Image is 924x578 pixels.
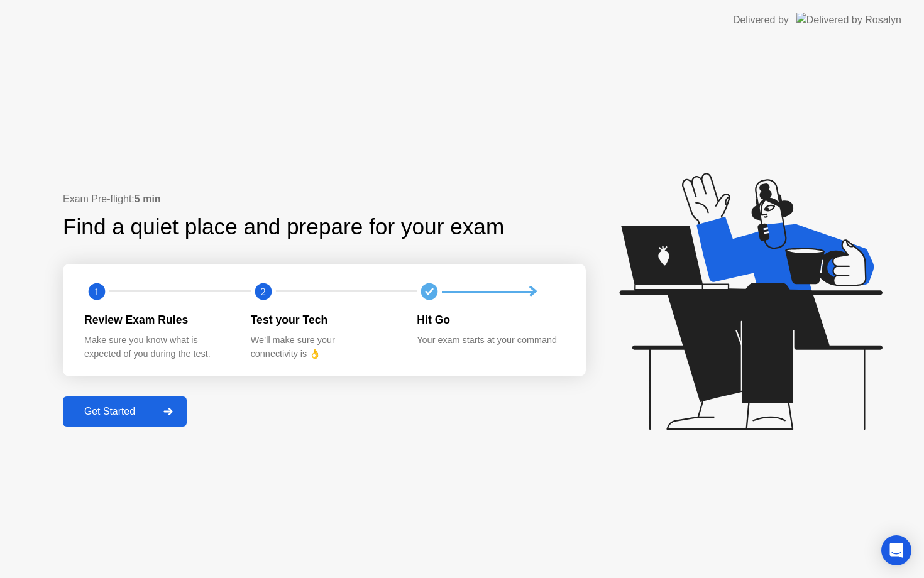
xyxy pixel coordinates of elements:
[67,406,153,417] div: Get Started
[63,210,506,244] div: Find a quiet place and prepare for your exam
[94,286,99,298] text: 1
[417,312,563,328] div: Hit Go
[63,396,187,427] button: Get Started
[733,13,789,28] div: Delivered by
[84,334,231,361] div: Make sure you know what is expected of you during the test.
[417,334,563,347] div: Your exam starts at your command
[261,286,266,298] text: 2
[84,312,231,328] div: Review Exam Rules
[251,334,397,361] div: We’ll make sure your connectivity is 👌
[63,192,586,207] div: Exam Pre-flight:
[796,13,901,27] img: Delivered by Rosalyn
[881,535,911,565] div: Open Intercom Messenger
[135,194,161,204] b: 5 min
[251,312,397,328] div: Test your Tech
